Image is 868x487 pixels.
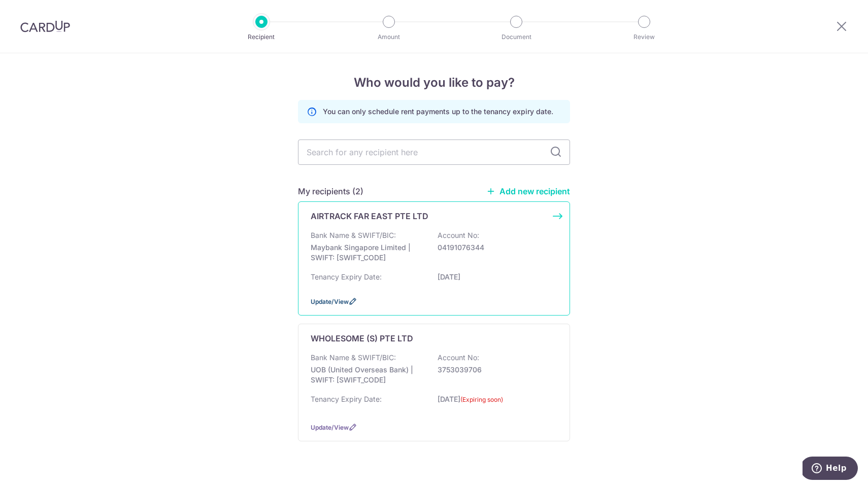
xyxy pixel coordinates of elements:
img: CardUp [20,20,70,32]
label: (Expiring soon) [460,395,503,405]
a: Update/View [311,424,349,431]
p: Account No: [438,230,479,240]
p: AIRTRACK FAR EAST PTE LTD [311,210,428,222]
p: Account No: [438,353,479,363]
a: Update/View [311,298,349,305]
p: UOB (United Overseas Bank) | SWIFT: [SWIFT_CODE] [311,365,424,385]
iframe: Opens a widget where you can find more information [803,457,858,482]
h4: Who would you like to pay? [298,74,570,92]
a: Add new recipient [486,186,570,196]
p: 3753039706 [438,365,551,375]
h5: My recipients (2) [298,185,363,197]
p: [DATE] [438,272,551,282]
p: [DATE] [438,394,551,411]
p: Tenancy Expiry Date: [311,272,382,282]
p: Bank Name & SWIFT/BIC: [311,353,396,363]
input: Search for any recipient here [298,140,570,165]
p: Amount [351,32,426,42]
p: You can only schedule rent payments up to the tenancy expiry date. [323,107,553,117]
p: Recipient [224,32,299,42]
p: WHOLESOME (S) PTE LTD [311,332,413,344]
p: Review [607,32,682,42]
p: Tenancy Expiry Date: [311,394,382,404]
p: Maybank Singapore Limited | SWIFT: [SWIFT_CODE] [311,242,424,263]
p: Bank Name & SWIFT/BIC: [311,230,396,240]
p: Document [479,32,554,42]
p: 04191076344 [438,242,551,253]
